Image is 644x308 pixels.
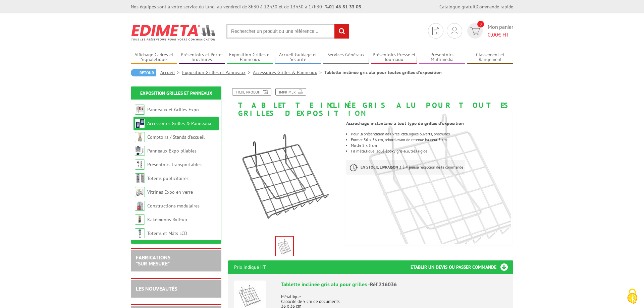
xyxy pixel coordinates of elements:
[135,214,145,225] img: Kakémonos Roll-up
[275,52,321,63] a: Accueil Guidage et Sécurité
[147,175,189,181] a: Totems publicitaires
[253,69,324,75] a: Accessoires Grilles & Panneaux
[323,52,369,63] a: Services Généraux
[325,4,361,10] strong: 01 46 81 33 03
[624,288,641,305] img: Cookies (fenêtre modale)
[227,52,273,63] a: Exposition Grilles et Panneaux
[135,160,145,170] img: Présentoirs transportables
[226,24,349,39] input: Rechercher un produit ou une référence...
[135,146,145,156] img: Panneaux Expo pliables
[135,201,145,211] img: Constructions modulaires
[234,260,266,274] p: Prix indiqué HT
[370,281,397,288] span: Réf.216036
[135,228,145,238] img: Totems et Mâts LCD
[131,69,156,76] a: Retour
[228,121,341,234] img: grilles_exposition_216036.jpg
[131,20,216,45] img: Edimeta
[147,120,211,126] a: Accessoires Grilles & Panneaux
[343,89,545,291] img: grilles_exposition_216036.jpg
[371,52,417,63] a: Présentoirs Presse et Journaux
[182,69,253,75] a: Exposition Grilles et Panneaux
[621,285,644,308] button: Cookies (fenêtre modale)
[467,52,513,63] a: Classement et Rangement
[131,52,177,63] a: Affichage Cadres et Signalétique
[140,90,212,96] a: Exposition Grilles et Panneaux
[147,134,205,140] a: Comptoirs / Stands d'accueil
[131,3,361,10] div: Nos équipes sont à votre service du lundi au vendredi de 8h30 à 12h30 et de 13h30 à 17h30
[223,88,518,117] h1: Tablette inclinée gris alu pour toutes grilles d'exposition
[147,148,197,154] a: Panneaux Expo pliables
[135,132,145,142] img: Comptoirs / Stands d'accueil
[135,187,145,197] img: Vitrines Expo en verre
[135,105,145,115] img: Panneaux et Grilles Expo
[477,21,484,27] span: 0
[275,88,306,96] a: Imprimer
[477,4,513,10] a: Commande rapide
[411,260,513,274] h3: Etablir un devis ou passer commande
[135,173,145,183] img: Totems publicitaires
[147,217,187,223] a: Kakémonos Roll-up
[488,31,498,38] span: 0,00
[466,23,513,39] a: devis rapide 0 Mon panier 0,00€ HT
[135,118,145,128] img: Accessoires Grilles & Panneaux
[419,52,465,63] a: Présentoirs Multimédia
[470,27,480,35] img: devis rapide
[147,107,199,113] a: Panneaux et Grilles Expo
[136,285,177,292] a: LES NOUVEAUTÉS
[136,254,170,267] a: FABRICATIONS"Sur Mesure"
[488,31,513,39] span: € HT
[432,27,439,35] img: devis rapide
[281,281,507,288] div: Tablette inclinée gris alu pour grilles -
[334,24,349,39] input: rechercher
[179,52,225,63] a: Présentoirs et Porte-brochures
[439,4,476,10] a: Catalogue gratuit
[232,88,271,96] a: Fiche produit
[276,237,293,257] img: grilles_exposition_216036.jpg
[160,69,182,75] a: Accueil
[147,162,202,168] a: Présentoirs transportables
[451,27,458,35] img: devis rapide
[439,3,513,10] div: |
[147,189,193,195] a: Vitrines Expo en verre
[147,203,200,209] a: Constructions modulaires
[147,230,187,236] a: Totems et Mâts LCD
[488,23,513,39] span: Mon panier
[324,69,442,76] li: Tablette inclinée gris alu pour toutes grilles d'exposition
